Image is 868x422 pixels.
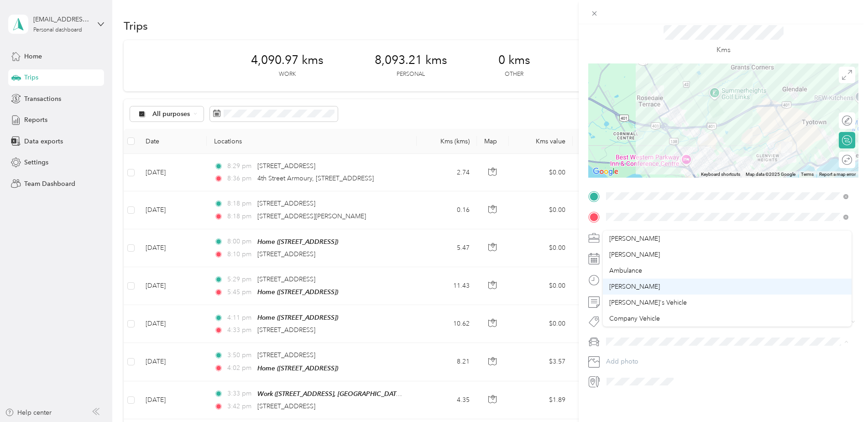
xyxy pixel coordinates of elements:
[609,267,642,274] span: Ambulance
[716,44,731,56] p: Kms
[603,355,858,368] button: Add photo
[591,166,621,178] a: Open this area in Google Maps (opens a new window)
[801,172,814,177] a: Terms (opens in new tab)
[609,315,660,322] span: Company Vehicle
[609,299,687,306] span: [PERSON_NAME]'s Vehicle
[609,235,660,243] span: [PERSON_NAME]
[609,251,660,258] span: [PERSON_NAME]
[746,172,795,177] span: Map data ©2025 Google
[591,166,621,178] img: Google
[701,171,740,178] button: Keyboard shortcuts
[609,283,660,290] span: [PERSON_NAME]
[819,172,856,177] a: Report a map error
[817,371,868,422] iframe: Everlance-gr Chat Button Frame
